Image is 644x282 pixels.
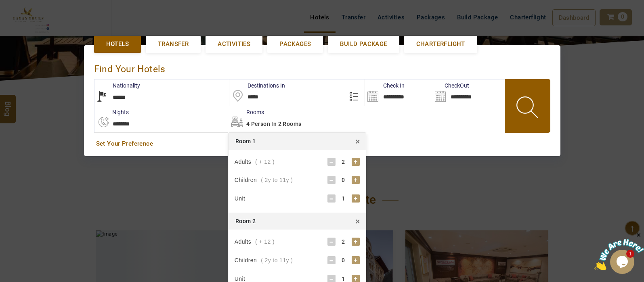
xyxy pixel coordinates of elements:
[327,238,336,246] div: -
[336,176,352,184] div: 0
[352,194,360,203] div: +
[235,138,256,144] span: Room 1
[255,159,275,165] span: ( + 12 )
[94,108,129,116] label: nights
[94,81,140,90] label: Nationality
[218,40,250,48] span: Activities
[235,256,293,264] div: Children
[416,40,465,48] span: Charterflight
[235,238,275,246] div: Adults
[355,135,360,148] span: ×
[340,40,387,48] span: Build Package
[352,238,360,246] div: +
[235,176,293,184] div: Children
[594,232,644,270] iframe: chat widget
[106,40,129,48] span: Hotels
[327,256,336,264] div: -
[96,140,548,148] a: Set Your Preference
[365,81,405,90] label: Check In
[336,256,352,264] div: 0
[279,40,311,48] span: Packages
[327,194,336,203] div: -
[206,36,262,52] a: Activities
[261,257,293,263] span: ( 2y to 11y )
[246,121,302,127] span: 4 Person in 2 Rooms
[336,238,352,246] div: 2
[267,36,323,52] a: Packages
[355,215,360,228] span: ×
[235,218,256,224] span: Room 2
[146,36,201,52] a: Transfer
[158,40,189,48] span: Transfer
[336,194,352,203] div: 1
[327,176,336,184] div: -
[352,176,360,184] div: +
[228,108,264,116] label: Rooms
[432,81,469,90] label: CheckOut
[229,81,285,90] label: Destinations In
[328,36,399,52] a: Build Package
[94,55,550,79] div: Find Your Hotels
[261,177,293,183] span: ( 2y to 11y )
[352,256,360,264] div: +
[365,79,432,106] input: Search
[255,238,275,245] span: ( + 12 )
[336,158,352,166] div: 2
[94,36,141,52] a: Hotels
[404,36,477,52] a: Charterflight
[432,79,500,106] input: Search
[327,158,336,166] div: -
[235,158,275,166] div: Adults
[235,194,250,203] div: Unit
[352,158,360,166] div: +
